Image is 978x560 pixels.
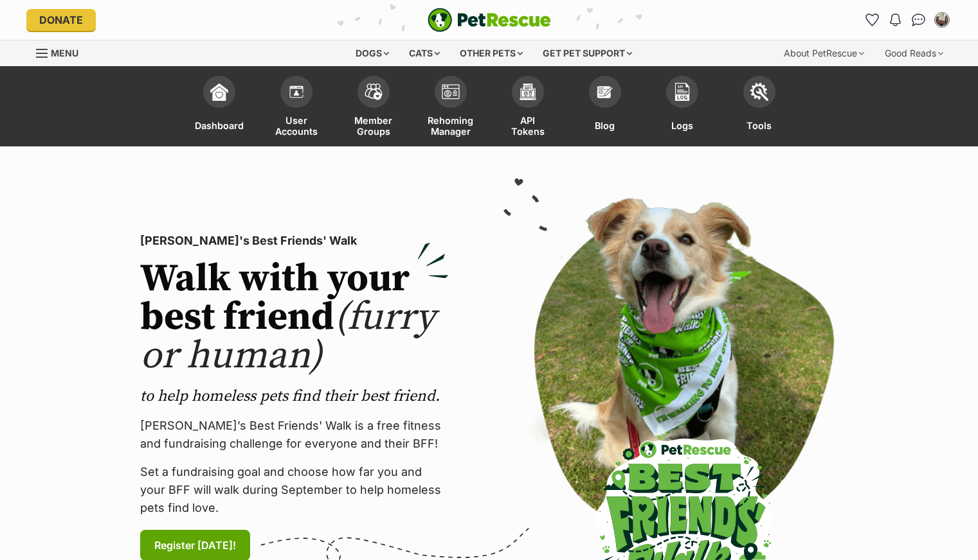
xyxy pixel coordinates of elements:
p: to help homeless pets find their best friend. [140,386,449,407]
img: logs-icon-5bf4c29380941ae54b88474b1138927238aebebbc450bc62c8517511492d5a22.svg [673,83,691,101]
a: Favourites [862,10,883,30]
button: My account [932,10,952,30]
a: User Accounts [258,69,335,146]
a: API Tokens [489,69,566,146]
a: Conversations [909,10,929,30]
div: Other pets [451,40,532,66]
span: API Tokens [505,114,550,137]
img: Susan Irwin profile pic [936,13,948,26]
span: Rehoming Manager [428,114,473,137]
a: Logs [644,69,721,146]
img: dashboard-icon-eb2f2d2d3e046f16d808141f083e7271f6b2e854fb5c12c21221c1fb7104beca.svg [210,83,228,101]
span: Dashboard [195,114,244,137]
img: members-icon-d6bcda0bfb97e5ba05b48644448dc2971f67d37433e5abca221da40c41542bd5.svg [287,83,305,101]
img: api-icon-849e3a9e6f871e3acf1f60245d25b4cd0aad652aa5f5372336901a6a67317bd8.svg [519,83,537,101]
img: notifications-46538b983faf8c2785f20acdc204bb7945ddae34d4c08c2a6579f10ce5e182be.svg [890,13,900,26]
ul: Account quick links [862,10,952,30]
span: Member Groups [351,114,396,137]
span: Logs [671,114,693,137]
a: Blog [566,69,644,146]
a: Rehoming Manager [412,69,489,146]
span: Tools [747,114,772,137]
img: logo-e224e6f780fb5917bec1dbf3a21bbac754714ae5b6737aabdf751b685950b380.svg [428,8,551,32]
img: chat-41dd97257d64d25036548639549fe6c8038ab92f7586957e7f3b1b290dea8141.svg [912,13,925,26]
div: Dogs [347,40,398,66]
a: Member Groups [335,69,412,146]
button: Notifications [885,10,906,30]
img: team-members-icon-5396bd8760b3fe7c0b43da4ab00e1e3bb1a5d9ba89233759b79545d2d3fc5d0d.svg [365,83,383,100]
img: tools-icon-677f8b7d46040df57c17cb185196fc8e01b2b03676c49af7ba82c462532e62ee.svg [750,83,768,101]
h2: Walk with your best friend [140,260,449,376]
a: Dashboard [181,69,258,146]
span: Menu [51,48,78,58]
img: blogs-icon-e71fceff818bbaa76155c998696f2ea9b8fc06abc828b24f45ee82a475c2fd99.svg [596,83,614,101]
p: Set a fundraising goal and choose how far you and your BFF will walk during September to help hom... [140,463,449,517]
a: PetRescue [428,8,551,32]
div: About PetRescue [775,40,873,66]
a: Menu [36,40,87,64]
span: Blog [595,114,615,137]
p: [PERSON_NAME]'s Best Friends' Walk [140,232,449,250]
span: Register [DATE]! [154,538,236,553]
img: group-profile-icon-3fa3cf56718a62981997c0bc7e787c4b2cf8bcc04b72c1350f741eb67cf2f40e.svg [442,84,460,100]
div: Cats [400,40,449,66]
span: User Accounts [274,114,319,137]
div: Good Reads [876,40,952,66]
div: Get pet support [534,40,641,66]
a: Tools [721,69,798,146]
p: [PERSON_NAME]’s Best Friends' Walk is a free fitness and fundraising challenge for everyone and t... [140,417,449,453]
span: (furry or human) [140,293,435,380]
a: Donate [26,9,96,31]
